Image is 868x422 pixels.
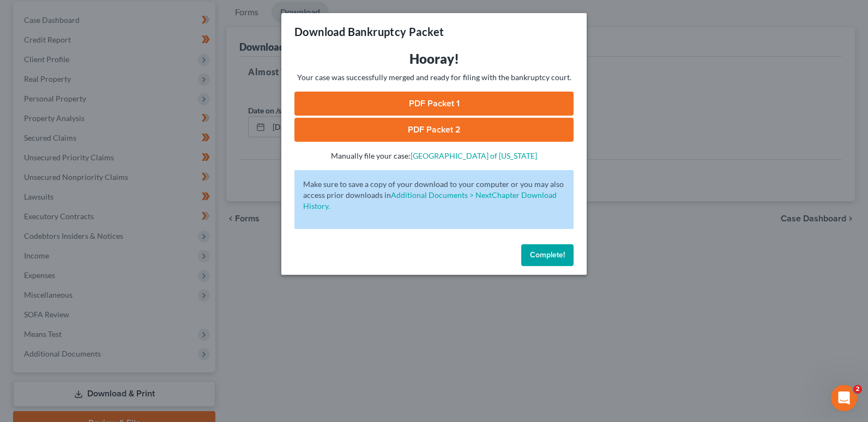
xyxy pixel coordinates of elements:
[521,244,574,266] button: Complete!
[294,92,574,116] a: PDF Packet 1
[831,385,857,411] iframe: Intercom live chat
[530,250,565,260] span: Complete!
[294,50,574,68] h3: Hooray!
[294,24,444,39] h3: Download Bankruptcy Packet
[294,150,574,161] p: Manually file your case:
[853,385,862,394] span: 2
[411,151,537,160] a: [GEOGRAPHIC_DATA] of [US_STATE]
[303,190,557,210] a: Additional Documents > NextChapter Download History.
[294,118,574,142] a: PDF Packet 2
[294,72,574,83] p: Your case was successfully merged and ready for filing with the bankruptcy court.
[303,179,565,212] p: Make sure to save a copy of your download to your computer or you may also access prior downloads in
